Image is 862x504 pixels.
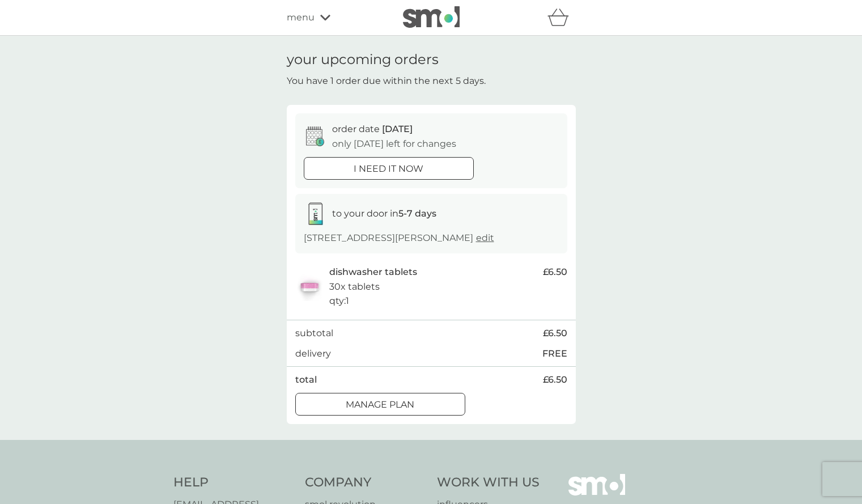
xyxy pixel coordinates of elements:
[332,122,413,137] p: order date
[287,74,486,88] p: You have 1 order due within the next 5 days.
[543,326,567,341] span: £6.50
[295,372,317,387] p: total
[543,372,567,387] span: £6.50
[329,265,417,279] p: dishwasher tablets
[437,474,540,492] h4: Work With Us
[547,6,576,29] div: basket
[329,294,349,308] p: qty : 1
[354,162,423,176] p: i need it now
[173,474,294,492] h4: Help
[542,346,567,361] p: FREE
[304,231,494,245] p: [STREET_ADDRESS][PERSON_NAME]
[295,326,333,341] p: subtotal
[332,137,456,151] p: only [DATE] left for changes
[403,6,460,28] img: smol
[305,474,426,492] h4: Company
[543,265,567,279] span: £6.50
[304,157,474,180] button: i need it now
[476,232,494,243] a: edit
[398,208,436,219] strong: 5-7 days
[287,10,315,25] span: menu
[295,393,465,416] button: Manage plan
[382,124,413,134] span: [DATE]
[295,346,331,361] p: delivery
[287,52,439,68] h1: your upcoming orders
[346,397,414,412] p: Manage plan
[329,279,380,294] p: 30x tablets
[332,208,436,219] span: to your door in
